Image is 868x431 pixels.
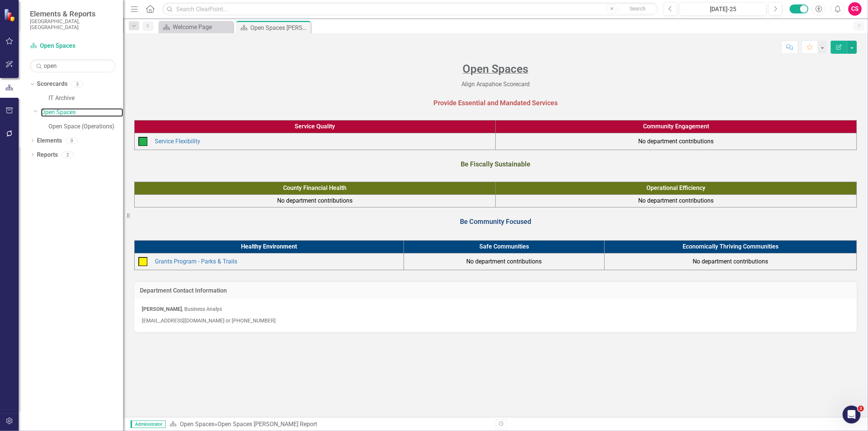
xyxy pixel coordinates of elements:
div: Welcome Page [173,22,231,32]
strong: Be Fiscally Sustainable [461,160,530,168]
span: Economically Thriving Communities [683,243,778,250]
a: IT Archive [48,94,123,103]
span: 2 [858,406,864,412]
span: Be Community Focused [460,218,531,225]
span: Healthy Environment [241,243,297,250]
button: Search [619,4,656,14]
button: CS [848,2,862,16]
a: Reports [37,151,58,159]
span: Administrator [131,421,166,428]
span: Open Spaces [463,62,529,75]
a: Welcome Page [160,22,231,32]
small: [GEOGRAPHIC_DATA], [GEOGRAPHIC_DATA] [30,18,116,31]
span: Safe Communities [479,243,529,250]
img: Caution [138,257,147,266]
div: 3 [71,81,83,87]
b: [PERSON_NAME] [142,306,182,312]
a: Open Spaces [30,42,116,50]
span: Elements & Reports [30,9,116,18]
h3: Department Contact Information [140,287,851,294]
a: Open Space (Operations) [48,122,123,131]
div: 2 [62,152,73,158]
span: Service Quality [295,123,335,130]
input: Search ClearPoint... [162,3,658,16]
div: No department contributions [137,197,493,205]
div: Open Spaces [PERSON_NAME] Report [217,421,317,428]
span: [EMAIL_ADDRESS][DOMAIN_NAME] or [PHONE_NUMBER] [142,318,276,324]
span: County Financial Health [283,184,347,191]
a: Elements [37,137,62,145]
div: [DATE]-25 [682,5,764,14]
iframe: Intercom live chat [843,406,861,424]
strong: Provide Essential and Mandated Services [433,99,558,107]
span: Search [630,6,646,12]
div: No department contributions [406,257,602,266]
a: Grants Program - Parks & Trails [155,258,237,265]
div: No department contributions [498,197,855,205]
div: No department contributions [607,257,855,266]
div: No department contributions [498,137,855,146]
span: Community Engagement [643,123,709,130]
div: 0 [66,137,78,144]
div: » [169,420,490,429]
a: Scorecards [37,80,68,88]
button: [DATE]-25 [680,2,767,16]
span: , Business Analys [142,306,222,312]
img: On Target [138,137,147,146]
a: Open Spaces [41,108,123,117]
strong: Operational Efficiency [647,184,706,191]
input: Search Below... [30,59,116,72]
p: Align Arapahoe Scorecard [134,79,857,89]
a: Open Spaces [180,421,214,428]
div: Open Spaces [PERSON_NAME] Report [250,23,309,32]
img: ClearPoint Strategy [4,9,17,22]
a: Service Flexibility [155,138,200,145]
